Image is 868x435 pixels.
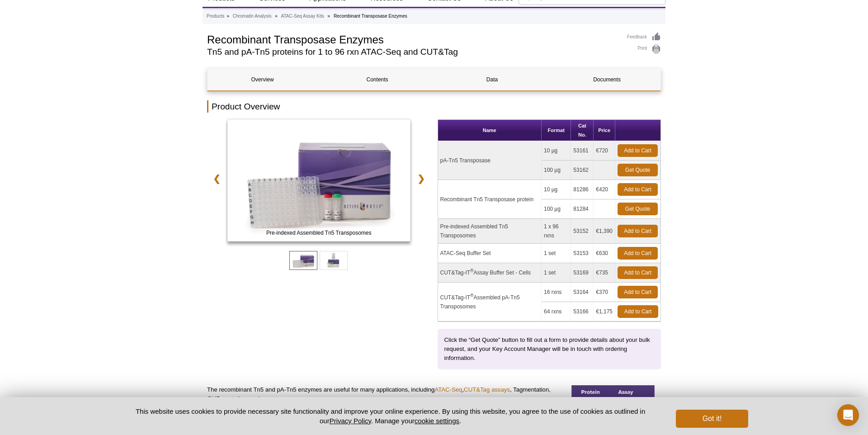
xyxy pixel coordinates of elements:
[618,286,658,298] a: Add to Cart
[227,119,410,241] img: Pre-indexed Assembled Tn5 Transposomes
[438,244,542,263] td: ATAC-Seq Buffer Set
[322,69,432,90] a: Contents
[594,141,615,161] td: €720
[438,283,542,322] td: CUT&Tag-IT Assembled pA-Tn5 Transposomes
[542,161,571,180] td: 100 µg
[618,164,658,176] a: Get Quote
[552,69,662,90] a: Documents
[415,417,459,425] button: cookie settings
[542,244,571,263] td: 1 set
[330,417,371,425] a: Privacy Policy
[542,302,571,322] td: 64 rxns
[434,386,462,393] a: ATAC-Seq
[571,302,594,322] td: 53166
[571,283,594,302] td: 53164
[618,144,658,157] a: Add to Cart
[618,203,658,215] a: Get Quote
[207,48,618,56] h2: Tn5 and pA-Tn5 proteins for 1 to 96 rxn ATAC-Seq and CUT&Tag
[618,266,658,279] a: Add to Cart
[594,302,615,322] td: €1,175
[207,100,661,113] h2: Product Overview
[411,168,431,189] a: ❯
[464,386,510,393] a: CUT&Tag assays
[594,219,615,244] td: €1,390
[627,32,661,42] a: Feedback
[627,44,661,54] a: Print
[470,268,473,273] sup: ®
[542,141,571,161] td: 10 µg
[676,410,748,428] button: Got it!
[837,404,859,426] div: Open Intercom Messenger
[571,385,655,427] img: Tn5 and pA-Tn5 comparison table
[207,32,618,46] h1: Recombinant Transposase Enzymes
[571,219,594,244] td: 53152
[275,14,278,19] li: »
[618,247,658,260] a: Add to Cart
[438,141,542,180] td: pA-Tn5 Transposase
[444,336,655,363] p: Click the “Get Quote” button to fill out a form to provide details about your bulk request, and y...
[438,219,542,244] td: Pre-indexed Assembled Tn5 Transposomes
[470,293,473,298] sup: ®
[571,141,594,161] td: 53161
[227,119,410,244] a: ATAC-Seq Kit
[618,305,658,318] a: Add to Cart
[438,120,542,141] th: Name
[571,180,594,199] td: 81286
[328,14,330,19] li: »
[207,168,226,189] a: ❮
[438,263,542,283] td: CUT&Tag-IT Assay Buffer Set - Cells
[542,120,571,141] th: Format
[229,228,408,237] span: Pre-indexed Assembled Tn5 Transposomes
[542,219,571,244] td: 1 x 96 rxns
[281,12,324,20] a: ATAC-Seq Assay Kits
[542,180,571,199] td: 10 µg
[571,161,594,180] td: 53162
[437,69,547,90] a: Data
[208,69,317,90] a: Overview
[594,283,615,302] td: €370
[226,14,229,19] li: »
[334,14,407,19] li: Recombinant Transposase Enzymes
[594,180,615,199] td: €420
[594,244,615,263] td: €630
[594,263,615,283] td: €735
[618,183,658,196] a: Add to Cart
[571,244,594,263] td: 53153
[542,263,571,283] td: 1 set
[594,120,615,141] th: Price
[233,12,272,20] a: Chromatin Analysis
[571,199,594,219] td: 81284
[618,225,658,237] a: Add to Cart
[120,407,661,426] p: This website uses cookies to provide necessary site functionality and improve your online experie...
[571,263,594,283] td: 53169
[207,385,565,403] p: The recombinant Tn5 and pA-Tn5 enzymes are useful for many applications, including , , Tagmentati...
[207,12,224,20] a: Products
[571,120,594,141] th: Cat No.
[542,283,571,302] td: 16 rxns
[542,199,571,219] td: 100 µg
[438,180,542,219] td: Recombinant Tn5 Transposase protein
